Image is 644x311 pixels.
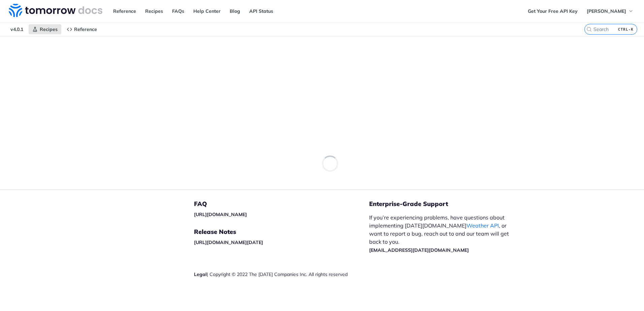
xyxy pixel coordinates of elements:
[7,24,27,34] span: v4.0.1
[616,26,635,33] kbd: CTRL-K
[369,247,469,253] a: [EMAIL_ADDRESS][DATE][DOMAIN_NAME]
[74,26,97,32] span: Reference
[194,271,207,277] a: Legal
[194,211,247,217] a: [URL][DOMAIN_NAME]
[194,239,263,245] a: [URL][DOMAIN_NAME][DATE]
[586,27,592,32] svg: Search
[168,6,188,16] a: FAQs
[109,6,140,16] a: Reference
[583,6,637,16] button: [PERSON_NAME]
[141,6,167,16] a: Recipes
[9,4,102,17] img: Tomorrow.io Weather API Docs
[369,200,527,208] h5: Enterprise-Grade Support
[587,8,626,14] span: [PERSON_NAME]
[190,6,224,16] a: Help Center
[369,213,516,254] p: If you’re experiencing problems, have questions about implementing [DATE][DOMAIN_NAME] , or want ...
[194,228,369,236] h5: Release Notes
[466,222,499,229] a: Weather API
[194,271,369,278] div: | Copyright © 2022 The [DATE] Companies Inc. All rights reserved
[29,24,61,34] a: Recipes
[194,200,369,208] h5: FAQ
[40,26,58,32] span: Recipes
[63,24,101,34] a: Reference
[226,6,244,16] a: Blog
[246,6,277,16] a: API Status
[524,6,581,16] a: Get Your Free API Key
